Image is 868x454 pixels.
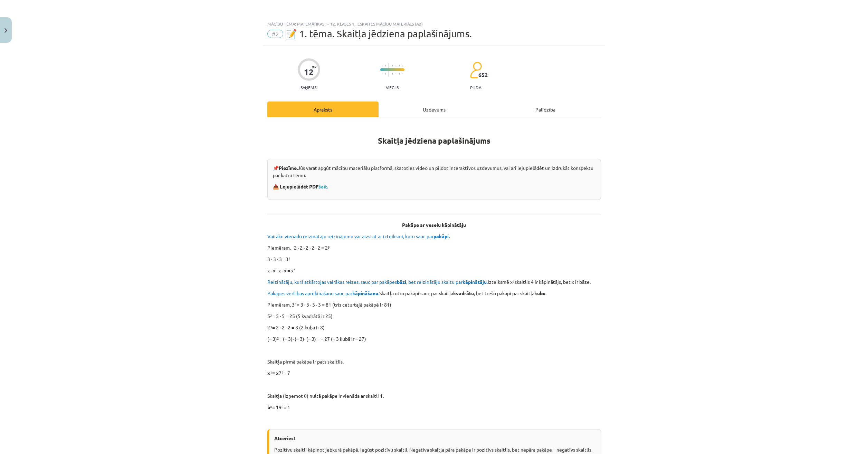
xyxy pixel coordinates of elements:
b: Atceries! [274,435,295,441]
strong: Skaitļa jēdziena paplašinājums [378,136,490,146]
p: Izteiksmē x skaitlis 4 ir kāpinātājs, bet x ir bāze. [267,278,601,286]
p: 5 = 5 ∙ 5 = 25 (5 kvadrātā ir 25) [267,312,601,320]
p: (– 3) = (– 3)∙ (– 3)∙ (– 3) = – 27 (– 3 kubā ir – 27) [267,335,601,342]
img: icon-short-line-57e1e144782c952c97e751825c79c345078a6d821885a25fce030b3d8c18986b.svg [392,65,393,67]
p: Skaitļa otro pakāpi sauc par skaitļa , bet trešo pakāpi par skaitļa . [267,290,601,297]
p: pilda [470,85,481,90]
sup: 1 [282,370,284,375]
strong: Piezīme. [279,165,298,171]
p: Viegls [386,85,399,90]
img: icon-short-line-57e1e144782c952c97e751825c79c345078a6d821885a25fce030b3d8c18986b.svg [382,73,382,75]
img: icon-short-line-57e1e144782c952c97e751825c79c345078a6d821885a25fce030b3d8c18986b.svg [385,73,386,75]
div: 12 [304,67,314,77]
p: 7 = 7 [267,369,601,377]
b: b [267,404,270,410]
sup: 3 [277,336,279,341]
b: = 1 [272,404,279,410]
p: 📌 Jūs varat apgūt mācību materiālu platformā, skatoties video un pildot interaktīvos uzdevumus, v... [273,164,595,179]
p: Skaitļa pirmā pakāpe ir pats skaitlis. [267,358,601,365]
img: icon-close-lesson-0947bae3869378f0d4975bcd49f059093ad1ed9edebbc8119c70593378902aed.svg [4,28,7,33]
img: icon-short-line-57e1e144782c952c97e751825c79c345078a6d821885a25fce030b3d8c18986b.svg [392,73,393,75]
img: icon-long-line-d9ea69661e0d244f92f715978eff75569469978d946b2353a9bb055b3ed8787d.svg [389,63,389,77]
sup: 5 [328,244,330,250]
b: Pakāpe ar veselu kāpinātāju [402,222,466,228]
img: students-c634bb4e5e11cddfef0936a35e636f08e4e9abd3cc4e673bd6f9a4125e45ecb1.svg [470,61,482,79]
div: Mācību tēma: Matemātikas i - 12. klases 1. ieskaites mācību materiāls (ab) [267,21,601,26]
b: kāpinātāju [462,279,487,285]
p: Pozitīvu skaitli kāpinot jebkurā pakāpē, iegūst pozitīvu skaitli. Negatīva skaitļa pāra pakāpe ir... [274,446,595,453]
p: 3 ∙ 3 ∙ 3 =3 [267,255,601,263]
b: kvadrātu [453,290,474,296]
p: Piemēram, 2 ∙ 2 ∙ 2 ∙ 2 ∙ 2 = 2 [267,244,601,251]
span: XP [312,65,316,69]
sup: 3 [270,324,272,329]
sup: 0 [270,404,272,409]
b: = x [272,370,279,376]
sup: 3 [288,256,290,261]
b: bāzi [397,279,406,285]
img: icon-short-line-57e1e144782c952c97e751825c79c345078a6d821885a25fce030b3d8c18986b.svg [385,65,386,67]
div: Uzdevums [379,102,490,117]
div: Palīdzība [490,102,601,117]
img: icon-short-line-57e1e144782c952c97e751825c79c345078a6d821885a25fce030b3d8c18986b.svg [402,73,403,75]
p: Piemēram, 3 = 3 ∙ 3 ∙ 3 ∙ 3 = 81 (trīs ceturtajā pakāpē ir 81) [267,301,601,308]
sup: 2 [270,313,272,318]
a: šeit. [318,183,328,190]
p: 2 = 2 ∙ 2 ∙ 2 = 8 (2 kubā ir 8) [267,324,601,331]
img: icon-short-line-57e1e144782c952c97e751825c79c345078a6d821885a25fce030b3d8c18986b.svg [399,73,400,75]
p: x ∙ x ∙ x ∙ x = x [267,267,601,274]
sup: 1 [270,370,272,375]
div: Apraksts [267,102,379,117]
strong: 📥 Lejupielādēt PDF [273,183,329,190]
span: 652 [478,72,488,78]
b: x [267,370,270,376]
sup: 4 [295,301,297,307]
sup: 0 [282,404,284,409]
b: kubu [534,290,545,296]
b: pakāpi. [433,233,450,239]
img: icon-short-line-57e1e144782c952c97e751825c79c345078a6d821885a25fce030b3d8c18986b.svg [402,65,403,67]
span: Vairāku vienādu reizinātāju reizinājumu var aizstāt ar izteiksmi, kuru sauc par [267,233,451,239]
span: Pakāpes vērtības aprēķināšanu sauc par . [267,290,379,296]
img: icon-short-line-57e1e144782c952c97e751825c79c345078a6d821885a25fce030b3d8c18986b.svg [399,65,400,67]
sup: 4 [294,267,296,272]
p: 9 = 1 [267,404,601,411]
b: kāpināšanu [352,290,378,296]
span: Reizinātāju, kurš atkārtojas vairākas reizes, sauc par pakāpes , bet reizinātāju skaitu par . [267,279,488,285]
img: icon-short-line-57e1e144782c952c97e751825c79c345078a6d821885a25fce030b3d8c18986b.svg [382,65,382,67]
p: Saņemsi [298,85,320,90]
span: 📝 1. tēma. Skaitļa jēdziena paplašinājums. [285,28,472,39]
sup: 4 [513,279,515,284]
img: icon-short-line-57e1e144782c952c97e751825c79c345078a6d821885a25fce030b3d8c18986b.svg [395,65,396,67]
span: #2 [267,30,283,38]
img: icon-short-line-57e1e144782c952c97e751825c79c345078a6d821885a25fce030b3d8c18986b.svg [395,73,396,75]
p: Skaitļa (izņemot 0) nultā pakāpe ir vienāda ar skaitli 1. [267,392,601,399]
